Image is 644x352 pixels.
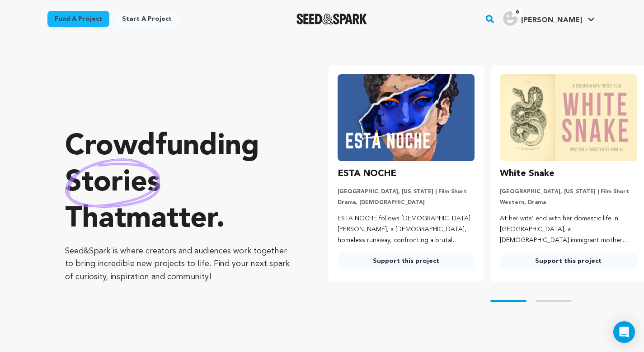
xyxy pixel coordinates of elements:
[512,8,522,17] span: 6
[338,166,396,181] h3: ESTA NOCHE
[338,188,475,195] p: [GEOGRAPHIC_DATA], [US_STATE] | Film Short
[503,11,582,26] div: Mike M.'s Profile
[500,253,637,269] a: Support this project
[500,74,637,161] img: White Snake image
[500,166,555,181] h3: White Snake
[500,188,637,195] p: [GEOGRAPHIC_DATA], [US_STATE] | Film Short
[65,129,292,238] p: Crowdfunding that .
[115,11,179,27] a: Start a project
[338,253,475,269] a: Support this project
[338,199,475,206] p: Drama, [DEMOGRAPHIC_DATA]
[296,14,367,24] a: Seed&Spark Homepage
[500,199,637,206] p: Western, Drama
[501,10,597,26] a: Mike M.'s Profile
[296,14,367,24] img: Seed&Spark Logo Dark Mode
[338,74,475,161] img: ESTA NOCHE image
[503,11,517,26] img: user.png
[521,17,582,24] span: [PERSON_NAME]
[613,321,635,343] div: Open Intercom Messenger
[65,158,160,208] img: hand sketched image
[47,11,109,27] a: Fund a project
[338,214,475,246] p: ESTA NOCHE follows [DEMOGRAPHIC_DATA] [PERSON_NAME], a [DEMOGRAPHIC_DATA], homeless runaway, conf...
[500,214,637,246] p: At her wits’ end with her domestic life in [GEOGRAPHIC_DATA], a [DEMOGRAPHIC_DATA] immigrant moth...
[501,10,597,29] span: Mike M.'s Profile
[65,245,292,284] p: Seed&Spark is where creators and audiences work together to bring incredible new projects to life...
[126,205,216,234] span: matter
